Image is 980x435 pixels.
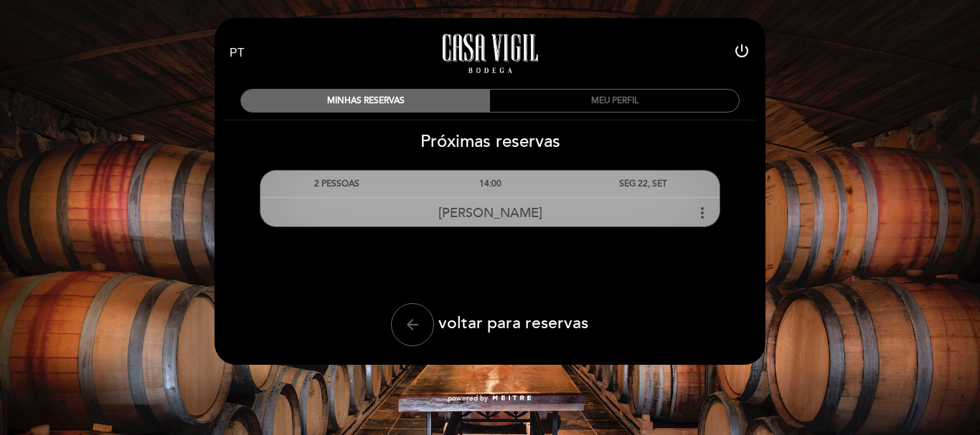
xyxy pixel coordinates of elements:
a: Casa Vigil - Restaurante [400,34,580,73]
button: power_settings_new [733,42,750,64]
div: MINHAS RESERVAS [241,90,490,112]
span: [PERSON_NAME] [438,205,542,221]
i: power_settings_new [733,42,750,59]
div: SEG 22, SET [567,171,720,197]
i: more_vert [694,204,711,221]
div: 14:00 [413,171,566,197]
span: voltar para reservas [438,313,588,333]
div: 2 PESSOAS [260,171,413,197]
img: MEITRE [491,395,532,402]
h2: Próximas reservas [214,131,766,152]
a: powered by [448,393,532,403]
div: MEU PERFIL [490,90,739,112]
span: powered by [448,393,488,403]
i: arrow_back [404,316,421,333]
button: arrow_back [391,303,434,346]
